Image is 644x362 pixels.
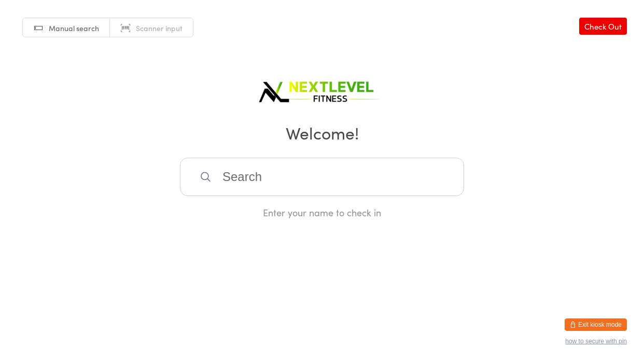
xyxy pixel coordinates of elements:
[10,121,634,144] h2: Welcome!
[257,73,387,106] img: Next Level Fitness
[49,23,99,33] span: Manual search
[180,206,464,219] div: Enter your name to check in
[180,158,464,196] input: Search
[565,338,627,345] button: how to secure with pin
[136,23,183,33] span: Scanner input
[579,18,627,35] a: Check Out
[565,318,627,331] button: Exit kiosk mode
